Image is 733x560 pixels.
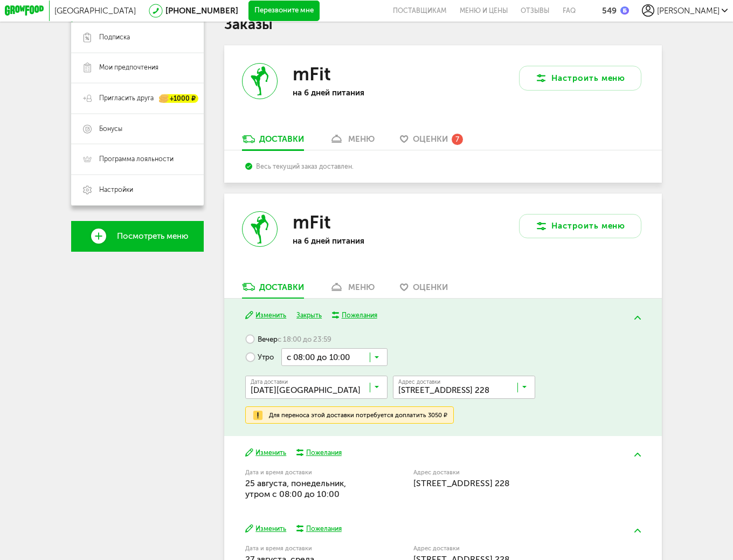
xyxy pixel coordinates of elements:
[296,310,322,320] button: Закрыть
[413,478,509,488] span: [STREET_ADDRESS] 228
[342,310,377,320] div: Пожелания
[251,379,288,385] span: Дата доставки
[99,125,122,134] span: Бонусы
[332,310,377,320] button: Пожелания
[237,282,309,298] a: Доставки
[348,134,375,144] div: меню
[296,524,342,533] button: Пожелания
[224,18,662,31] h1: Заказы
[293,88,425,98] p: на 6 дней питания
[71,53,204,84] a: Мои предпочтения
[306,448,342,457] div: Пожелания
[293,211,331,233] h3: mFit
[99,63,158,72] span: Мои предпочтения
[259,282,304,292] div: Доставки
[519,214,641,238] button: Настроить меню
[117,232,189,241] span: Посмотреть меню
[348,282,375,292] div: меню
[160,94,199,102] div: +1000 ₽
[245,546,362,551] label: Дата и время доставки
[71,175,204,205] a: Настройки
[293,63,331,85] h3: mFit
[296,448,342,457] button: Пожелания
[634,316,641,320] img: arrow-up-green.5eb5f82.svg
[99,155,174,164] span: Программа лояльности
[413,134,448,144] span: Оценки
[413,282,448,292] span: Оценки
[278,335,331,344] span: с 18:00 до 23:59
[54,6,136,16] span: [GEOGRAPHIC_DATA]
[245,330,332,348] label: Вечер
[245,448,287,458] button: Изменить
[519,66,641,90] button: Настроить меню
[413,470,603,475] label: Адрес доставки
[395,282,453,298] a: Оценки
[71,114,204,144] a: Бонусы
[99,94,154,103] span: Пригласить друга
[71,83,204,114] a: Пригласить друга +1000 ₽
[602,6,617,16] div: 549
[245,478,346,499] span: 25 августа, понедельник, утром c 08:00 до 10:00
[245,524,287,534] button: Изменить
[324,282,379,298] a: меню
[245,348,274,366] label: Утро
[165,6,238,16] a: [PHONE_NUMBER]
[306,524,342,533] div: Пожелания
[71,22,204,53] a: Подписка
[395,134,468,150] a: Оценки 7
[259,134,304,144] div: Доставки
[324,134,379,150] a: меню
[99,33,130,42] span: Подписка
[634,529,641,533] img: arrow-up-green.5eb5f82.svg
[71,144,204,175] a: Программа лояльности
[237,134,309,150] a: Доставки
[634,453,641,457] img: arrow-up-green.5eb5f82.svg
[99,185,133,195] span: Настройки
[293,236,425,246] p: на 6 дней питания
[71,221,204,252] a: Посмотреть меню
[398,379,440,385] span: Адрес доставки
[413,546,603,551] label: Адрес доставки
[252,409,264,421] img: exclamation.e9fa021.svg
[245,310,287,320] button: Изменить
[452,134,463,145] div: 7
[657,6,720,16] span: [PERSON_NAME]
[269,411,447,419] div: Для переноса этой доставки потребуется доплатить 3050 ₽
[248,1,320,21] button: Перезвоните мне
[245,470,362,475] label: Дата и время доставки
[620,6,628,15] img: bonus_b.cdccf46.png
[245,162,641,170] div: Весь текущий заказ доставлен.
